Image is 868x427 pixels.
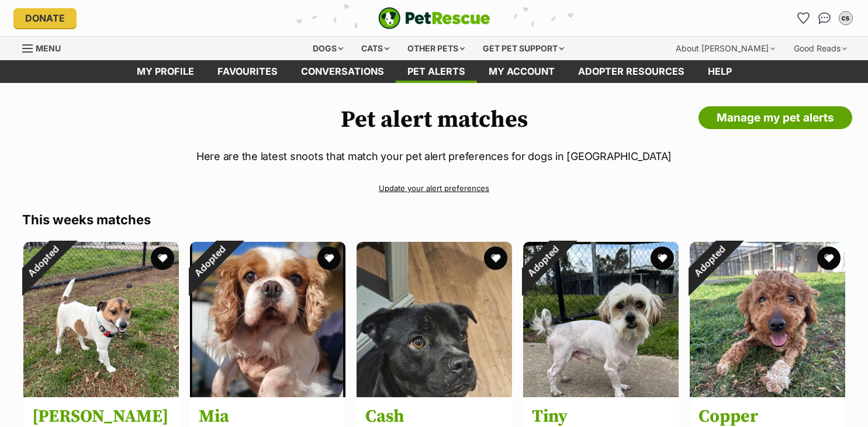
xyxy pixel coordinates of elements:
a: Favourites [206,60,289,83]
div: Cats [353,37,397,60]
button: favourite [651,247,674,270]
img: Tiny [523,242,679,397]
a: Manage my pet alerts [698,106,852,130]
button: favourite [484,247,507,270]
div: Good Reads [786,37,855,60]
a: Adopted [523,388,679,400]
div: Dogs [305,37,351,60]
a: Pet alerts [396,60,477,83]
img: Jackie Chan [23,242,179,397]
a: Adopted [190,388,345,400]
div: Adopted [174,227,244,296]
a: My account [477,60,566,83]
a: Favourites [794,9,813,27]
span: Menu [36,43,61,53]
h3: This weeks matches [22,211,846,228]
a: Update your alert preferences [22,178,846,199]
p: Here are the latest snoots that match your pet alert preferences for dogs in [GEOGRAPHIC_DATA] [22,148,846,164]
a: Adopted [23,388,179,400]
a: PetRescue [378,7,490,29]
div: About [PERSON_NAME] [668,37,783,60]
div: Adopted [507,227,577,296]
img: chat-41dd97257d64d25036548639549fe6c8038ab92f7586957e7f3b1b290dea8141.svg [818,12,831,24]
a: My profile [125,60,206,83]
div: Get pet support [475,37,572,60]
button: favourite [151,247,174,270]
button: My account [836,9,855,27]
a: Adopted [690,388,845,400]
a: conversations [289,60,396,83]
div: Other pets [399,37,473,60]
img: Copper [690,242,845,397]
img: logo-e224e6f780fb5917bec1dbf3a21bbac754714ae5b6737aabdf751b685950b380.svg [378,7,490,29]
a: Donate [13,8,77,28]
a: Adopter resources [566,60,696,83]
button: favourite [317,247,341,270]
div: Adopted [674,227,743,296]
a: Menu [22,37,69,58]
a: Conversations [815,9,834,27]
img: Mia [190,242,345,397]
div: Adopted [8,227,77,296]
div: cs [840,12,852,24]
a: Help [696,60,743,83]
img: Cash [357,242,512,397]
h1: Pet alert matches [22,106,846,133]
button: favourite [817,247,841,270]
ul: Account quick links [794,9,855,27]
